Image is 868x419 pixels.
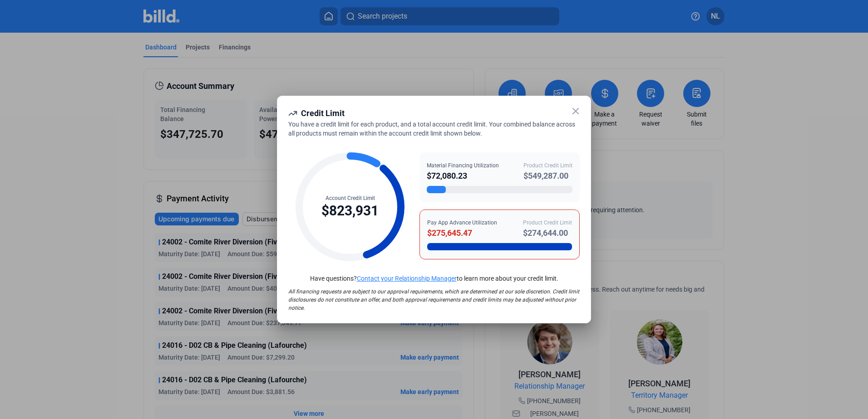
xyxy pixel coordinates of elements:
span: You have a credit limit for each product, and a total account credit limit. Your combined balance... [288,121,575,137]
span: Credit Limit [301,108,345,118]
div: $823,931 [321,202,379,219]
span: Have questions? to learn more about your credit limit. [310,275,558,282]
div: $275,645.47 [427,227,497,239]
div: $274,644.00 [523,227,572,239]
span: All financing requests are subject to our approval requirements, which are determined at our sole... [288,288,579,311]
div: Product Credit Limit [523,219,572,227]
div: Material Financing Utilization [427,161,499,170]
a: Contact your Relationship Manager [357,275,457,282]
div: Pay App Advance Utilization [427,219,497,227]
div: Account Credit Limit [321,194,379,202]
div: $72,080.23 [427,170,499,182]
div: Product Credit Limit [523,161,572,170]
div: $549,287.00 [523,170,572,182]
